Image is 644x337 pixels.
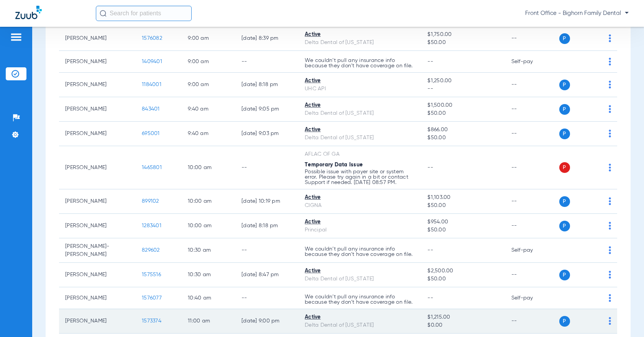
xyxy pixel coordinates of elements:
td: [PERSON_NAME] [59,287,136,309]
td: -- [505,146,557,189]
p: We couldn’t pull any insurance info because they don’t have coverage on file. [305,294,415,305]
td: -- [505,263,557,287]
td: 10:00 AM [182,214,235,238]
td: 10:30 AM [182,238,235,263]
td: [DATE] 8:18 PM [235,73,299,97]
td: -- [505,97,557,122]
span: $1,500.00 [427,101,499,109]
td: 9:00 AM [182,73,235,97]
span: 829602 [142,247,160,253]
span: P [559,162,570,173]
td: [DATE] 8:18 PM [235,214,299,238]
td: -- [505,214,557,238]
div: Delta Dental of [US_STATE] [305,321,415,329]
td: 9:00 AM [182,51,235,73]
span: -- [427,247,433,253]
td: -- [505,26,557,51]
td: [PERSON_NAME] [59,263,136,287]
span: P [559,33,570,44]
span: 695001 [142,131,160,136]
span: P [559,104,570,115]
td: -- [505,309,557,334]
span: 1409401 [142,59,162,64]
span: $1,103.00 [427,194,499,202]
span: 1465801 [142,165,162,170]
span: $1,250.00 [427,77,499,85]
div: Principal [305,226,415,234]
td: [DATE] 8:47 PM [235,263,299,287]
span: 1576082 [142,36,162,41]
input: Search for patients [96,6,192,21]
span: 843401 [142,106,160,112]
div: UHC API [305,85,415,93]
span: $50.00 [427,275,499,283]
td: -- [505,73,557,97]
td: [DATE] 8:39 PM [235,26,299,51]
span: $2,500.00 [427,267,499,275]
p: Possible issue with payer site or system error. Please try again in a bit or contact Support if n... [305,169,415,185]
span: -- [427,59,433,64]
span: 1283401 [142,223,161,228]
img: group-dot-blue.svg [609,130,611,137]
span: $1,750.00 [427,31,499,39]
img: group-dot-blue.svg [609,164,611,171]
td: [PERSON_NAME] [59,73,136,97]
td: Self-pay [505,287,557,309]
td: 10:40 AM [182,287,235,309]
span: 1576077 [142,295,162,301]
img: group-dot-blue.svg [609,105,611,113]
img: group-dot-blue.svg [609,34,611,42]
td: -- [505,122,557,146]
span: -- [427,295,433,301]
div: Delta Dental of [US_STATE] [305,39,415,47]
span: -- [427,85,499,93]
span: 1575516 [142,272,161,277]
div: CIGNA [305,202,415,210]
td: 10:00 AM [182,146,235,189]
p: We couldn’t pull any insurance info because they don’t have coverage on file. [305,246,415,257]
span: $954.00 [427,218,499,226]
span: $50.00 [427,39,499,47]
td: 10:00 AM [182,189,235,214]
div: Delta Dental of [US_STATE] [305,134,415,142]
span: P [559,270,570,280]
td: [DATE] 9:05 PM [235,97,299,122]
span: P [559,196,570,207]
td: [PERSON_NAME] [59,309,136,334]
span: $50.00 [427,134,499,142]
iframe: Chat Widget [606,300,644,337]
span: P [559,80,570,90]
td: -- [505,189,557,214]
td: -- [235,51,299,73]
td: 9:40 AM [182,122,235,146]
div: Active [305,313,415,321]
td: -- [235,146,299,189]
div: AFLAC OF GA [305,150,415,158]
div: Delta Dental of [US_STATE] [305,109,415,117]
span: Front Office - Bighorn Family Dental [525,10,629,17]
div: Active [305,101,415,109]
span: 899102 [142,199,159,204]
td: 10:30 AM [182,263,235,287]
img: Zuub Logo [15,6,42,19]
div: Active [305,218,415,226]
span: $1,215.00 [427,313,499,321]
span: -- [427,165,433,170]
img: group-dot-blue.svg [609,222,611,230]
span: P [559,316,570,327]
div: Active [305,194,415,202]
td: [PERSON_NAME] [59,214,136,238]
td: [DATE] 10:19 PM [235,189,299,214]
img: hamburger-icon [10,33,22,42]
span: $0.00 [427,321,499,329]
td: 11:00 AM [182,309,235,334]
td: Self-pay [505,51,557,73]
span: Temporary Data Issue [305,162,363,168]
img: group-dot-blue.svg [609,58,611,65]
span: $50.00 [427,202,499,210]
span: 1184001 [142,82,161,87]
td: [PERSON_NAME] [59,51,136,73]
p: We couldn’t pull any insurance info because they don’t have coverage on file. [305,58,415,68]
div: Delta Dental of [US_STATE] [305,275,415,283]
div: Active [305,126,415,134]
